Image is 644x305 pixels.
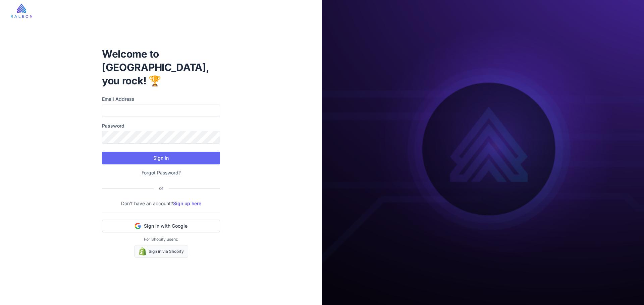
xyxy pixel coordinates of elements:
[102,122,220,130] label: Password
[102,152,220,164] button: Sign In
[134,245,188,258] a: Sign in via Shopify
[102,47,220,87] h1: Welcome to [GEOGRAPHIC_DATA], you rock! 🏆
[102,220,220,232] button: Sign in with Google
[144,223,187,229] span: Sign in with Google
[102,236,220,242] p: For Shopify users:
[142,170,181,175] a: Forgot Password?
[102,95,220,103] label: Email Address
[154,184,169,192] div: or
[102,200,220,207] p: Don't have an account?
[11,4,32,18] img: raleon-logo-whitebg.9aac0268.jpg
[173,201,201,206] a: Sign up here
